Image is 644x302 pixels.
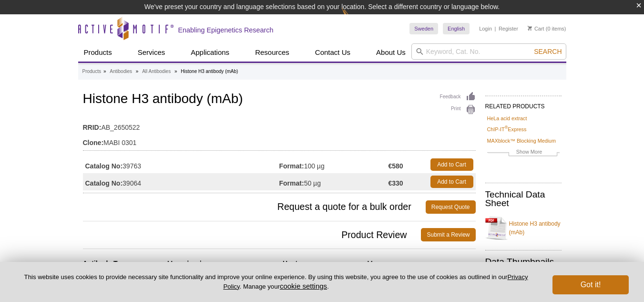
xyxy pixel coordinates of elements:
[528,26,532,31] img: Your Cart
[83,260,131,267] strong: Antibody Type:
[283,260,300,267] strong: Host:
[370,43,411,62] a: About Us
[83,200,426,214] span: Request a quote for a bulk order
[499,25,518,32] a: Register
[531,47,564,56] button: Search
[528,25,544,32] a: Cart
[83,133,476,148] td: MABI 0301
[167,259,276,268] div: Monoclonal
[142,67,171,76] a: All Antibodies
[534,48,562,55] span: Search
[426,200,476,214] a: Request Quote
[83,156,279,173] td: 39763
[485,190,562,208] h2: Technical Data Sheet
[342,7,367,30] img: Change Here
[485,214,562,242] a: Histone H3 antibody (mAb)
[479,25,492,32] a: Login
[249,43,295,62] a: Resources
[83,123,102,132] strong: RRID:
[411,43,566,60] input: Keyword, Cat. No.
[487,147,560,158] a: Show More
[309,43,356,62] a: Contact Us
[15,273,537,291] p: This website uses cookies to provide necessary site functionality and improve your online experie...
[388,162,403,170] strong: €580
[430,176,473,188] a: Add to Cart
[110,67,132,76] a: Antibodies
[223,273,528,290] a: Privacy Policy
[178,26,274,34] h2: Enabling Epigenetics Research
[367,259,475,268] div: Mouse
[279,162,304,170] strong: Format:
[495,23,496,34] li: |
[83,228,421,241] span: Product Review
[78,43,118,62] a: Products
[85,179,123,187] strong: Catalog No:
[279,179,304,187] strong: Format:
[181,69,238,74] li: Histone H3 antibody (mAb)
[279,156,388,173] td: 100 µg
[280,282,327,290] button: cookie settings
[132,43,171,62] a: Services
[528,23,566,34] li: (0 items)
[83,173,279,190] td: 39064
[552,275,629,294] button: Got it!
[430,158,473,171] a: Add to Cart
[82,67,101,76] a: Products
[487,136,556,145] a: MAXblock™ Blocking Medium
[440,92,476,102] a: Feedback
[279,173,388,190] td: 50 µg
[485,258,562,266] h2: Data Thumbnails
[136,69,139,74] li: »
[443,23,470,34] a: English
[388,179,403,187] strong: €330
[440,104,476,115] a: Print
[83,138,104,147] strong: Clone:
[485,95,562,113] h2: RELATED PRODUCTS
[487,114,527,123] a: HeLa acid extract
[185,43,235,62] a: Applications
[83,92,476,108] h1: Histone H3 antibody (mAb)
[421,228,475,241] a: Submit a Review
[487,125,527,134] a: ChIP-IT®Express
[505,125,508,130] sup: ®
[103,69,106,74] li: »
[174,69,177,74] li: »
[83,117,476,133] td: AB_2650522
[85,162,123,170] strong: Catalog No:
[409,23,438,34] a: Sweden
